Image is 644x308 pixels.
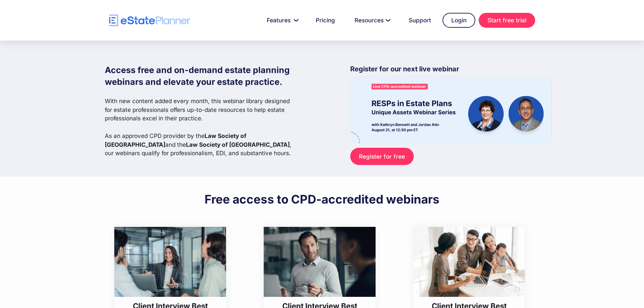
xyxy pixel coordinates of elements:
p: With new content added every month, this webinar library designed for estate professionals offers... [105,97,297,158]
a: Features [259,14,304,27]
strong: Law Society of [GEOGRAPHIC_DATA] [186,141,290,148]
h1: Access free and on-demand estate planning webinars and elevate your estate practice. [105,64,297,88]
a: Login [443,13,475,28]
p: Register for our next live webinar [350,64,551,77]
a: home [109,15,190,26]
a: Support [401,14,439,27]
h2: Free access to CPD-accredited webinars [205,192,439,207]
a: Resources [347,14,397,27]
a: Pricing [308,14,343,27]
a: Start free trial [479,13,535,28]
strong: Law Society of [GEOGRAPHIC_DATA] [105,132,246,148]
a: Register for free [350,148,413,165]
img: eState Academy webinar [350,77,551,143]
